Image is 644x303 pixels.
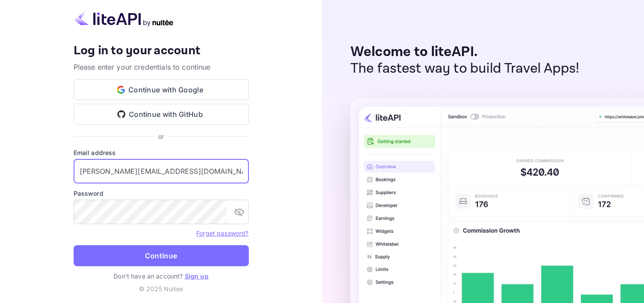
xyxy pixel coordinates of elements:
p: Please enter your credentials to continue [74,62,249,72]
p: The fastest way to build Travel Apps! [350,60,580,77]
input: Enter your email address [74,159,249,183]
button: Continue with Google [74,79,249,100]
p: or [158,132,164,141]
label: Email address [74,148,249,157]
a: Sign up [185,272,209,280]
p: © 2025 Nuitee [74,284,249,293]
button: Continue with GitHub [74,104,249,125]
p: Don't have an account? [74,271,249,281]
label: Password [74,189,249,198]
h4: Log in to your account [74,43,249,59]
p: Welcome to liteAPI. [350,44,580,60]
img: liteapi [74,10,174,27]
button: toggle password visibility [230,203,248,221]
a: Forget password? [196,229,248,237]
a: Forget password? [196,229,248,237]
button: Continue [74,245,249,266]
